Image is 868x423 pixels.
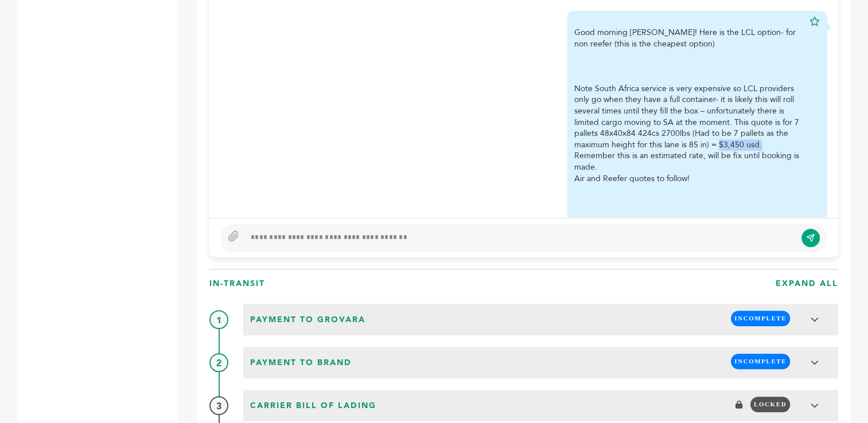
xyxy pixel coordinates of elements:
div: Remember this is an estimated rate, will be fix until booking is made. [574,150,804,173]
span: Payment to Grovara [247,311,369,329]
div: Good morning [PERSON_NAME]! Here is the LCL option- for non reefer (this is the cheapest option) [574,27,804,218]
div: Air and Reefer quotes to follow! [574,173,804,185]
span: INCOMPLETE [731,354,790,369]
span: Carrier Bill of Lading [247,397,380,415]
span: INCOMPLETE [731,311,790,326]
h3: EXPAND ALL [776,278,838,289]
h3: In-Transit [209,278,265,289]
span: Payment to brand [247,354,355,372]
div: Note South Africa service is very expensive so LCL providers only go when they have a full contai... [574,83,804,151]
span: LOCKED [750,397,790,412]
